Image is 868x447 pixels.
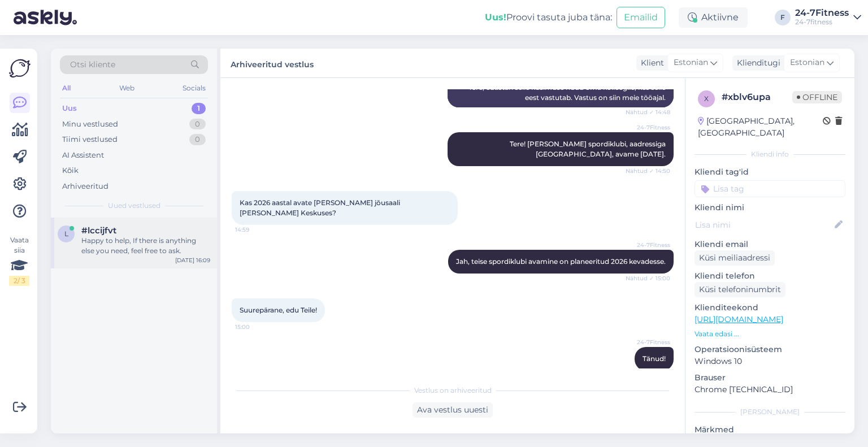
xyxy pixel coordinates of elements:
span: 15:00 [235,323,277,331]
span: 24-7Fitness [628,241,670,249]
span: Offline [792,91,842,103]
p: Chrome [TECHNICAL_ID] [695,384,845,396]
input: Lisa nimi [695,219,832,231]
div: Web [117,81,137,96]
span: Tere! [PERSON_NAME] spordiklubi, aadressiga [GEOGRAPHIC_DATA], avame [DATE]. [510,140,667,158]
span: l [64,229,68,238]
div: Proovi tasuta juba täna: [485,11,612,24]
div: Kliendi info [695,149,845,159]
p: Operatsioonisüsteem [695,344,845,355]
p: Kliendi email [695,238,845,250]
div: # xblv6upa [722,90,792,104]
span: Otsi kliente [70,59,115,71]
a: [URL][DOMAIN_NAME] [695,314,783,324]
span: Suurepärane, edu Teile! [240,306,317,314]
div: [DATE] 16:09 [175,256,210,264]
div: Uus [62,103,77,114]
input: Lisa tag [695,180,845,197]
div: All [60,81,73,96]
div: Socials [180,81,208,96]
p: Kliendi telefon [695,270,845,282]
div: Happy to help, If there is anything else you need, feel free to ask. [81,236,210,256]
div: Arhiveeritud [62,181,108,192]
p: Kliendi nimi [695,202,845,214]
span: Jah, teise spordiklubi avamine on planeeritud 2026 kevadesse. [456,257,666,266]
div: Tiimi vestlused [62,134,118,145]
div: 24-7fitness [795,18,849,27]
span: Kas 2026 aastal avate [PERSON_NAME] jõusaali [PERSON_NAME] Keskuses? [240,198,402,217]
a: 24-7Fitness24-7fitness [795,8,861,27]
div: Ava vestlus uuesti [413,402,493,418]
div: AI Assistent [62,150,104,161]
div: Kõik [62,165,79,176]
div: [GEOGRAPHIC_DATA], [GEOGRAPHIC_DATA] [698,115,823,139]
span: #lccijfvt [81,225,116,236]
span: Uued vestlused [108,201,160,211]
span: Nähtud ✓ 14:50 [626,167,670,175]
p: Windows 10 [695,355,845,367]
div: Vaata siia [9,235,29,286]
button: Emailid [617,7,665,28]
p: Vaata edasi ... [695,329,845,339]
div: F [775,10,791,25]
div: [PERSON_NAME] [695,407,845,417]
span: Tänud! [643,354,666,363]
div: Küsi meiliaadressi [695,250,775,266]
p: Kliendi tag'id [695,166,845,178]
span: Nähtud ✓ 14:48 [626,108,670,116]
div: Klienditugi [732,57,780,69]
span: 24-7Fitness [628,123,670,132]
span: 14:59 [235,225,277,234]
div: 24-7Fitness [795,8,849,18]
span: Estonian [790,57,824,69]
div: Minu vestlused [62,119,118,130]
div: Küsi telefoninumbrit [695,282,785,297]
div: Tere, edastan selle küsimuse nüüd oma kolleegile, kes selle eest vastutab. Vastus on siin meie tö... [448,78,674,107]
div: 2 / 3 [9,276,29,286]
div: 0 [189,119,206,130]
div: Aktiivne [679,7,748,28]
span: Estonian [674,57,708,69]
div: 1 [192,103,206,114]
span: Vestlus on arhiveeritud [414,385,492,396]
span: x [704,94,709,103]
p: Märkmed [695,424,845,436]
img: Askly Logo [9,58,31,79]
span: 24-7Fitness [628,338,670,346]
p: Brauser [695,372,845,384]
div: 0 [189,134,206,145]
span: Nähtud ✓ 15:00 [626,274,670,283]
label: Arhiveeritud vestlus [231,55,314,71]
div: Klient [636,57,664,69]
b: Uus! [485,12,506,23]
p: Klienditeekond [695,302,845,314]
